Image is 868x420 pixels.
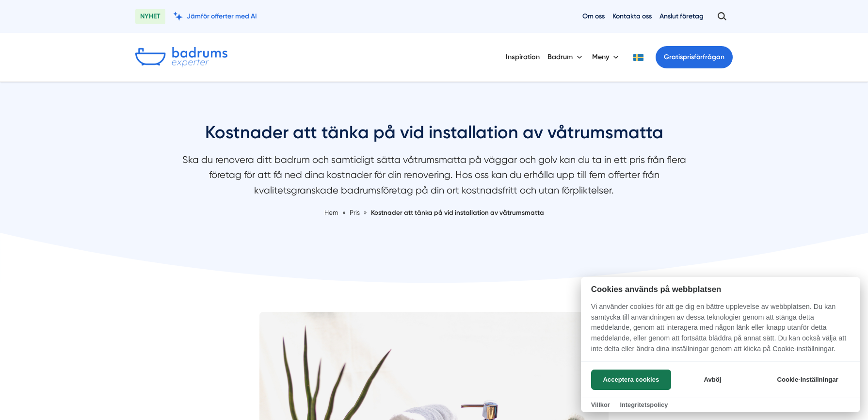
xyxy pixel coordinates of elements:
a: Villkor [591,401,610,408]
h2: Cookies används på webbplatsen [581,285,860,294]
button: Acceptera cookies [591,370,671,390]
button: Avböj [674,370,751,390]
p: Vi använder cookies för att ge dig en bättre upplevelse av webbplatsen. Du kan samtycka till anvä... [581,302,860,361]
a: Integritetspolicy [620,401,668,408]
button: Cookie-inställningar [765,370,850,390]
